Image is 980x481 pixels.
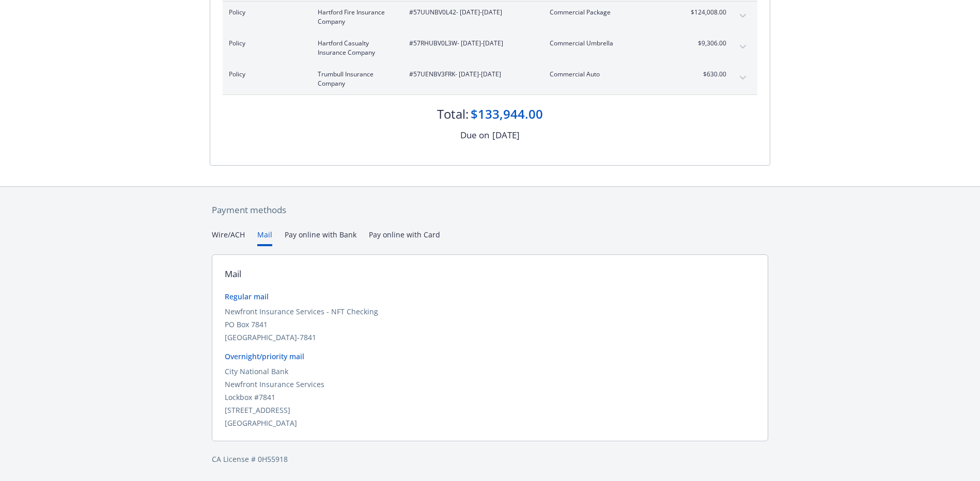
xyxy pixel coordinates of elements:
[735,39,751,55] button: expand content
[229,39,301,48] span: Policy
[369,229,440,246] button: Pay online with Card
[212,203,768,217] div: Payment methods
[212,229,245,246] button: Wire/ACH
[409,39,533,48] span: #57RHUBV0L3W - [DATE]-[DATE]
[225,366,755,377] div: City National Bank
[460,129,489,142] div: Due on
[223,63,757,94] div: PolicyTrumbull Insurance Company#57UENBV3FRK- [DATE]-[DATE]Commercial Auto$630.00expand content
[318,8,393,26] span: Hartford Fire Insurance Company
[550,70,671,79] span: Commercial Auto
[225,332,755,343] div: [GEOGRAPHIC_DATA]-7841
[318,39,393,57] span: Hartford Casualty Insurance Company
[318,70,393,88] span: Trumbull Insurance Company
[225,267,241,281] div: Mail
[471,105,543,123] div: $133,944.00
[437,105,469,123] div: Total:
[229,70,301,79] span: Policy
[229,8,301,17] span: Policy
[735,8,751,24] button: expand content
[550,39,671,48] span: Commercial Umbrella
[257,229,272,246] button: Mail
[225,405,755,415] div: [STREET_ADDRESS]
[409,8,533,17] span: #57UUNBV0L42 - [DATE]-[DATE]
[225,392,755,403] div: Lockbox #7841
[688,70,726,79] span: $630.00
[223,2,757,33] div: PolicyHartford Fire Insurance Company#57UUNBV0L42- [DATE]-[DATE]Commercial Package$124,008.00expa...
[688,8,726,17] span: $124,008.00
[225,319,755,330] div: PO Box 7841
[550,8,671,17] span: Commercial Package
[735,70,751,86] button: expand content
[223,33,757,63] div: PolicyHartford Casualty Insurance Company#57RHUBV0L3W- [DATE]-[DATE]Commercial Umbrella$9,306.00e...
[688,39,726,48] span: $9,306.00
[285,229,356,246] button: Pay online with Bank
[409,70,533,79] span: #57UENBV3FRK - [DATE]-[DATE]
[225,379,755,390] div: Newfront Insurance Services
[225,418,755,428] div: [GEOGRAPHIC_DATA]
[225,291,755,302] div: Regular mail
[225,306,755,317] div: Newfront Insurance Services - NFT Checking
[212,454,768,464] div: CA License # 0H55918
[492,129,520,142] div: [DATE]
[225,351,755,362] div: Overnight/priority mail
